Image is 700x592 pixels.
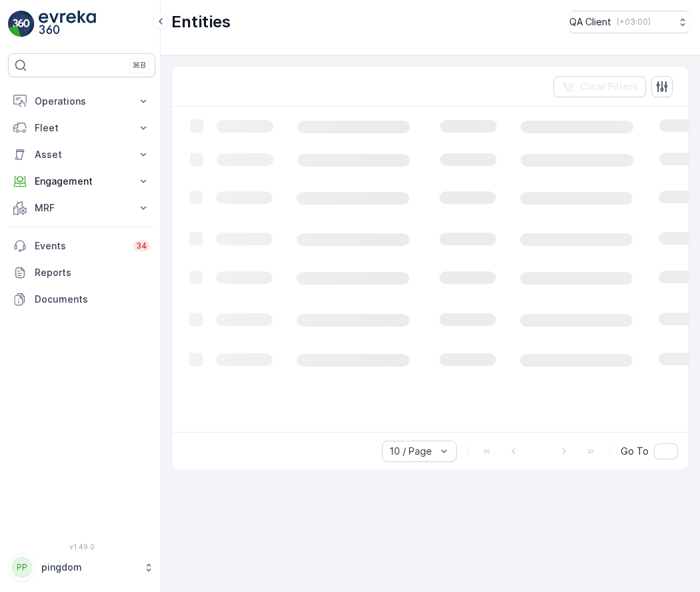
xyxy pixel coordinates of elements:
p: ( +03:00 ) [617,17,651,27]
button: MRF [8,195,155,221]
a: Reports [8,259,155,286]
p: Asset [35,148,129,161]
span: Go To [621,445,649,458]
p: Entities [171,11,231,33]
button: Fleet [8,115,155,141]
button: QA Client(+03:00) [569,11,689,33]
p: Reports [35,266,150,279]
p: ⌘B [133,60,146,71]
p: Events [35,239,125,253]
a: Events34 [8,233,155,259]
p: Documents [35,293,150,306]
p: MRF [35,201,129,215]
div: PP [11,557,33,578]
p: QA Client [569,15,611,29]
a: Documents [8,286,155,313]
img: logo_light-DOdMpM7g.png [39,11,96,37]
span: v 1.49.0 [8,543,155,551]
img: logo [8,11,35,37]
p: Clear Filters [580,80,638,93]
p: Fleet [35,121,129,135]
p: 34 [136,241,147,251]
p: pingdom [41,561,137,574]
button: Clear Filters [553,76,646,97]
button: Asset [8,141,155,168]
p: Operations [35,95,129,108]
button: Engagement [8,168,155,195]
button: PPpingdom [8,553,155,581]
button: Operations [8,88,155,115]
p: Engagement [35,175,129,188]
